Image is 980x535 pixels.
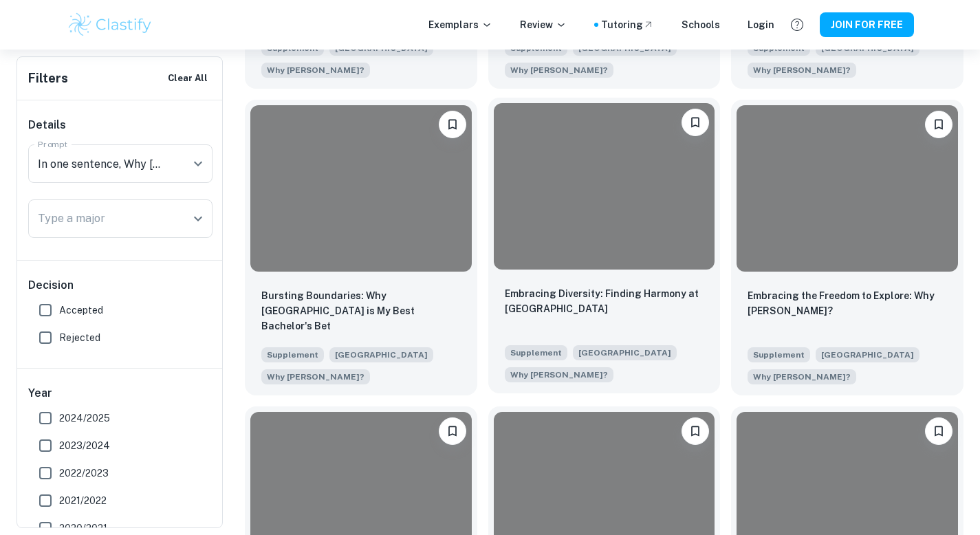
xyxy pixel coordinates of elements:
[785,13,809,36] button: Help and Feedback
[510,369,608,381] span: Why [PERSON_NAME]?
[505,61,613,78] span: In one sentence, Why Brown?
[188,154,208,173] button: Open
[261,368,370,384] span: In one sentence, Why Brown?
[267,64,364,76] span: Why [PERSON_NAME]?
[28,69,68,88] h6: Filters
[753,64,851,76] span: Why [PERSON_NAME]?
[573,345,677,360] span: [GEOGRAPHIC_DATA]
[428,17,492,32] p: Exemplars
[682,17,720,32] a: Schools
[925,417,952,445] button: Please log in to bookmark exemplars
[682,417,709,445] button: Please log in to bookmark exemplars
[164,68,211,89] button: Clear All
[188,209,208,228] button: Open
[820,12,914,37] button: JOIN FOR FREE
[753,371,851,383] span: Why [PERSON_NAME]?
[329,347,433,362] span: [GEOGRAPHIC_DATA]
[748,288,947,318] p: Embracing the Freedom to Explore: Why Brown?
[28,277,213,294] h6: Decision
[59,330,100,345] span: Rejected
[731,100,963,395] a: Please log in to bookmark exemplarsEmbracing the Freedom to Explore: Why Brown?Supplement[GEOGRAP...
[748,61,856,78] span: In one sentence, Why Brown?
[510,64,608,76] span: Why [PERSON_NAME]?
[520,17,567,32] p: Review
[59,493,107,508] span: 2021/2022
[488,100,721,395] a: Please log in to bookmark exemplarsEmbracing Diversity: Finding Harmony at BrownSupplement[GEOGRA...
[261,61,370,78] span: In one sentence, Why Brown?
[245,100,477,395] a: Please log in to bookmark exemplarsBursting Boundaries: Why Brown University is My Best Bachelor'...
[28,385,213,402] h6: Year
[505,366,613,382] span: In one sentence, Why Brown?
[38,138,68,150] label: Prompt
[748,368,856,384] span: In one sentence, Why Brown?
[748,17,774,32] a: Login
[748,347,810,362] span: Supplement
[28,117,213,133] h6: Details
[59,303,103,318] span: Accepted
[816,347,919,362] span: [GEOGRAPHIC_DATA]
[67,11,154,39] img: Clastify logo
[59,411,110,426] span: 2024/2025
[261,347,324,362] span: Supplement
[267,371,364,383] span: Why [PERSON_NAME]?
[59,466,109,481] span: 2022/2023
[59,438,110,453] span: 2023/2024
[439,111,466,138] button: Please log in to bookmark exemplars
[505,345,567,360] span: Supplement
[505,286,704,316] p: Embracing Diversity: Finding Harmony at Brown
[925,111,952,138] button: Please log in to bookmark exemplars
[682,109,709,136] button: Please log in to bookmark exemplars
[261,288,461,334] p: Bursting Boundaries: Why Brown University is My Best Bachelor's Bet
[439,417,466,445] button: Please log in to bookmark exemplars
[601,17,654,32] a: Tutoring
